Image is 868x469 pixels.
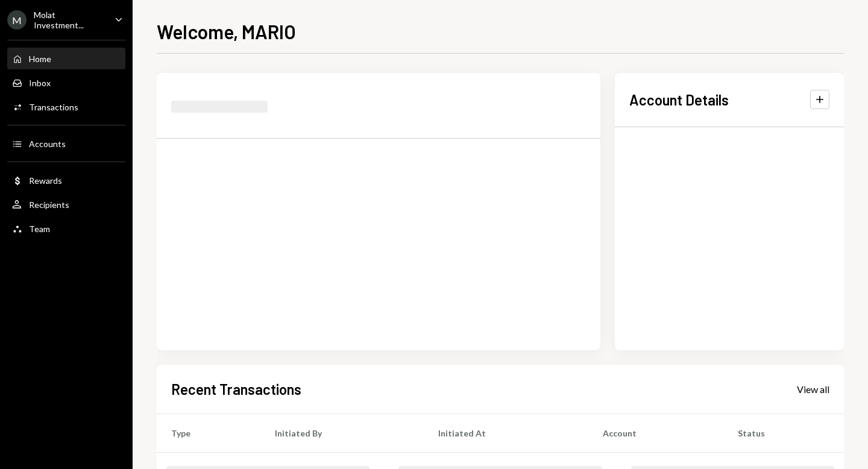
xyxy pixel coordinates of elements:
a: Inbox [7,72,125,93]
a: Rewards [7,169,125,191]
a: Team [7,218,125,239]
th: Initiated By [260,414,424,452]
th: Status [723,414,844,452]
a: Recipients [7,194,125,215]
div: Molat Investment... [34,10,105,30]
th: Account [588,414,723,452]
div: Recipients [29,200,69,210]
th: Type [157,414,260,452]
div: Accounts [29,139,66,149]
div: Team [29,224,50,234]
div: Transactions [29,102,78,112]
a: View all [797,382,829,395]
div: M [7,10,27,30]
a: Accounts [7,133,125,154]
a: Transactions [7,96,125,118]
h2: Recent Transactions [171,379,301,399]
div: View all [797,383,829,395]
div: Rewards [29,175,62,186]
div: Home [29,54,51,64]
div: Inbox [29,78,51,88]
th: Initiated At [424,414,588,452]
h1: Welcome, MARIO [157,19,296,43]
h2: Account Details [629,90,729,110]
a: Home [7,48,125,69]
